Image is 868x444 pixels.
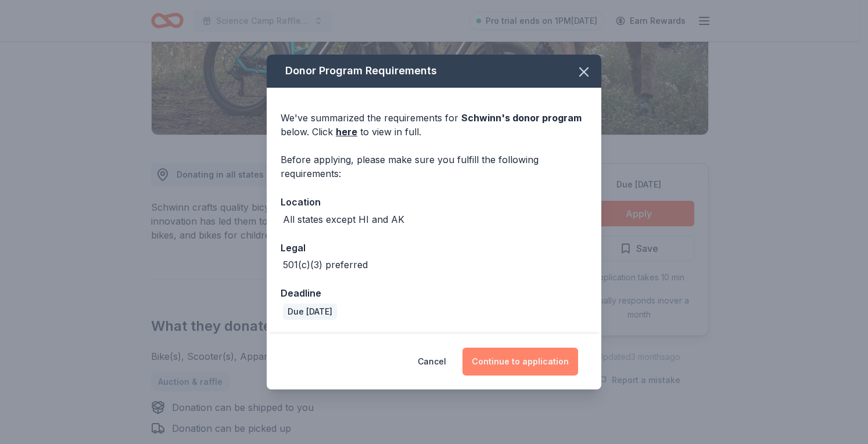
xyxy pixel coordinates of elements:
[418,348,446,376] button: Cancel
[283,212,404,226] div: All states except HI and AK
[336,125,357,139] a: here
[283,304,337,320] div: Due [DATE]
[283,258,368,272] div: 501(c)(3) preferred
[267,55,601,88] div: Donor Program Requirements
[281,286,587,301] div: Deadline
[461,112,582,124] span: Schwinn 's donor program
[281,153,587,181] div: Before applying, please make sure you fulfill the following requirements:
[281,240,587,255] div: Legal
[281,194,587,210] div: Location
[462,348,578,376] button: Continue to application
[281,111,587,139] div: We've summarized the requirements for below. Click to view in full.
